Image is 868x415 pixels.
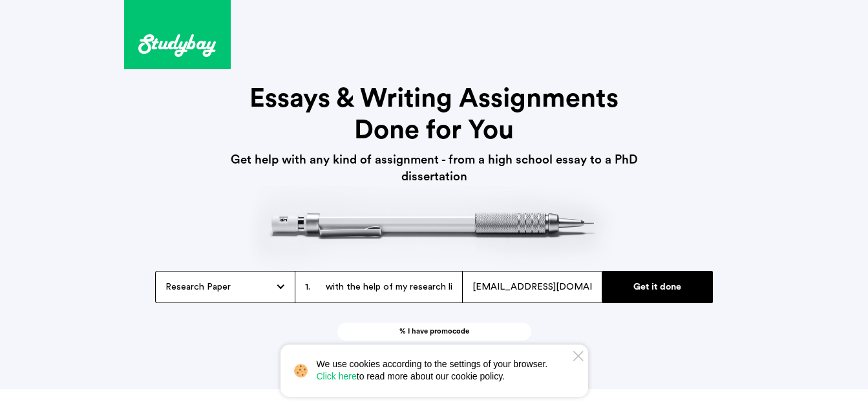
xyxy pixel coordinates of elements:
a: Click here [317,370,357,383]
span: We use cookies according to the settings of your browser. to read more about our cookie policy. [317,358,556,383]
h3: Get help with any kind of assignment - from a high school essay to a PhD dissertation [202,152,667,186]
input: Your email [462,271,602,303]
input: Get it done [602,271,714,303]
input: Name the project [295,271,462,303]
img: logo.svg [138,34,216,58]
span: Research Paper [165,281,231,293]
a: % I have promocode [337,323,531,341]
h1: Essays & Writing Assignments Done for You [216,83,652,147]
img: header-pict.png [248,186,620,270]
